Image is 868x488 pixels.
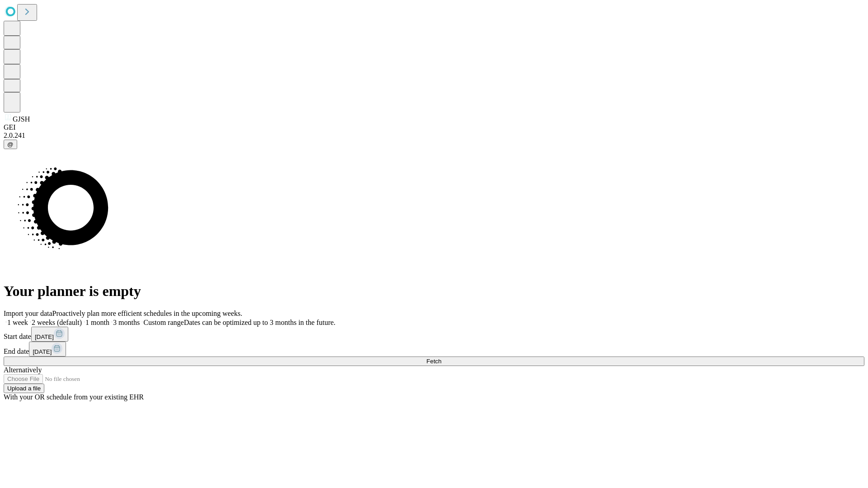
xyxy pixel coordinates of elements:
span: 1 month [85,319,109,326]
div: GEI [4,123,864,131]
div: 2.0.241 [4,131,864,140]
span: Proactively plan more efficient schedules in the upcoming weeks. [52,310,242,317]
span: @ [7,141,14,148]
span: With your OR schedule from your existing EHR [4,393,144,401]
button: Upload a file [4,384,44,393]
button: Fetch [4,357,864,366]
span: Import your data [4,310,52,317]
button: [DATE] [29,342,66,357]
button: [DATE] [31,327,68,342]
h1: Your planner is empty [4,283,864,300]
span: 2 weeks (default) [32,319,82,326]
span: 3 months [113,319,140,326]
span: [DATE] [33,348,52,355]
button: @ [4,140,17,149]
div: Start date [4,327,864,342]
span: Dates can be optimized up to 3 months in the future. [184,319,335,326]
div: End date [4,342,864,357]
span: Custom range [143,319,184,326]
span: Fetch [426,358,441,365]
span: [DATE] [35,333,54,340]
span: 1 week [7,319,28,326]
span: GJSH [13,115,30,123]
span: Alternatively [4,366,42,374]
